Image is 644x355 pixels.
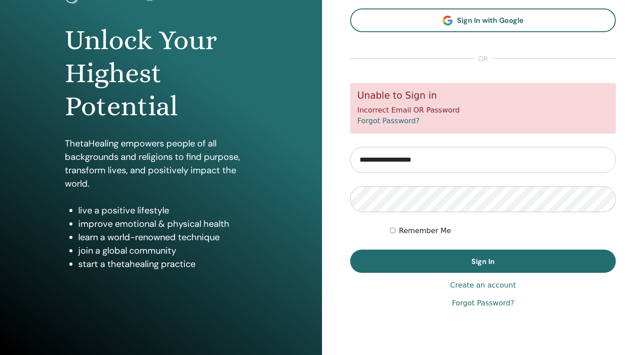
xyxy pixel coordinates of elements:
[450,280,516,291] a: Create an account
[471,257,495,266] span: Sign In
[474,54,492,64] span: or
[357,117,419,125] a: Forgot Password?
[78,244,257,257] li: join a global community
[350,8,616,32] a: Sign In with Google
[350,250,616,273] button: Sign In
[350,83,616,134] div: Incorrect Email OR Password
[65,137,257,190] p: ThetaHealing empowers people of all backgrounds and religions to find purpose, transform lives, a...
[390,226,616,236] div: Keep me authenticated indefinitely or until I manually logout
[78,257,257,271] li: start a thetahealing practice
[399,226,451,236] label: Remember Me
[78,217,257,230] li: improve emotional & physical health
[452,298,514,309] a: Forgot Password?
[457,16,524,25] span: Sign In with Google
[78,204,257,217] li: live a positive lifestyle
[357,90,609,101] h5: Unable to Sign in
[65,24,257,123] h1: Unlock Your Highest Potential
[78,230,257,244] li: learn a world-renowned technique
